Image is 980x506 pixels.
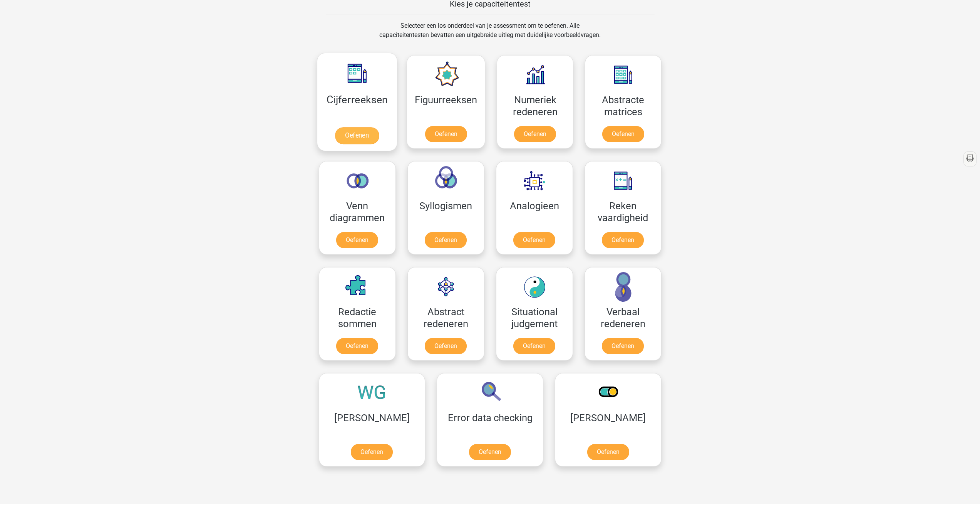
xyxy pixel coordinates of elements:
[602,232,644,248] a: Oefenen
[587,444,629,460] a: Oefenen
[602,126,644,142] a: Oefenen
[351,444,393,460] a: Oefenen
[602,338,644,354] a: Oefenen
[513,338,555,354] a: Oefenen
[372,21,608,49] div: Selecteer een los onderdeel van je assessment om te oefenen. Alle capaciteitentesten bevatten een...
[425,232,467,248] a: Oefenen
[514,126,556,142] a: Oefenen
[425,126,467,142] a: Oefenen
[425,338,467,354] a: Oefenen
[336,338,378,354] a: Oefenen
[336,232,378,248] a: Oefenen
[513,232,555,248] a: Oefenen
[469,444,511,460] a: Oefenen
[335,127,379,144] a: Oefenen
